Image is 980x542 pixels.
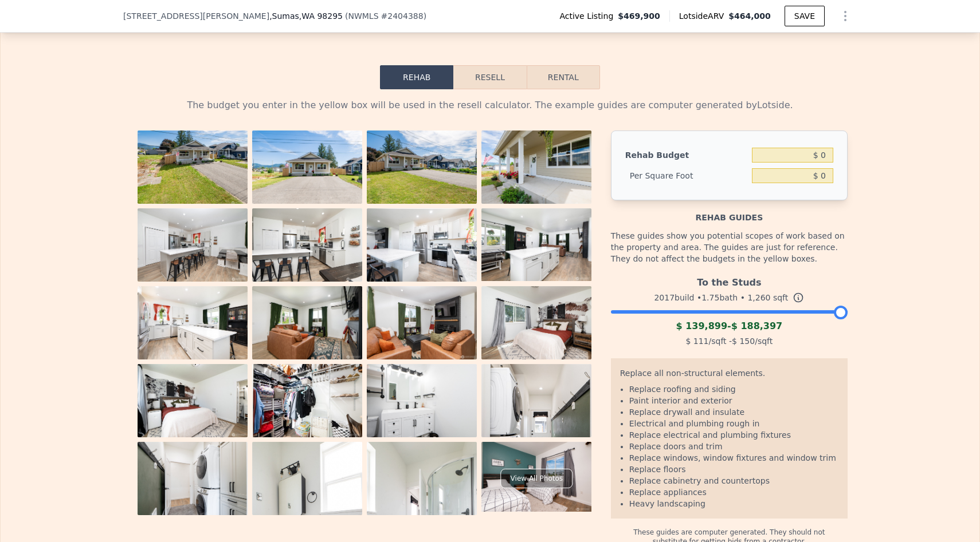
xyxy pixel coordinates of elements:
span: Lotside ARV [679,10,728,22]
button: Rehab [380,65,453,89]
span: $ 150 [732,337,755,346]
div: View All Photos [501,469,573,488]
button: Show Options [834,5,857,27]
div: Replace all non-structural elements. [620,367,838,383]
li: Replace electrical and plumbing fixtures [629,429,838,441]
div: Per Square Foot [625,165,747,186]
img: Property Photo 1 [138,130,248,205]
li: Replace appliances [629,486,838,498]
span: # 2404388 [381,11,424,21]
div: - [611,319,848,333]
img: Property Photo 17 [138,442,248,527]
span: , Sumas [269,10,343,22]
img: Property Photo 8 [481,208,591,281]
span: , WA 98295 [299,11,343,21]
img: Property Photo 3 [367,130,477,208]
span: $464,000 [728,11,771,21]
div: These guides show you potential scopes of work based on the property and area. The guides are jus... [611,223,848,271]
li: Replace drywall and insulate [629,406,838,418]
img: Property Photo 20 [481,442,591,512]
span: $469,900 [618,10,660,22]
img: Property Photo 2 [252,130,362,219]
div: The budget you enter in the yellow box will be used in the resell calculator. The example guides ... [132,98,848,112]
img: Property Photo 14 [252,364,362,437]
span: $ 188,397 [731,321,783,331]
div: ( ) [345,10,426,22]
img: Property Photo 7 [367,208,477,282]
span: $ 139,899 [676,321,727,331]
li: Replace floors [629,464,838,475]
li: Electrical and plumbing rough in [629,418,838,429]
img: Property Photo 13 [138,364,248,437]
img: Property Photo 16 [481,364,591,515]
li: Replace roofing and siding [629,383,838,395]
li: Paint interior and exterior [629,395,838,406]
span: NWMLS [348,11,378,21]
span: [STREET_ADDRESS][PERSON_NAME] [123,10,269,22]
img: Property Photo 9 [138,286,248,359]
div: 2017 build • 1.75 bath • sqft [611,290,848,306]
div: Rehab guides [611,200,848,223]
button: Rental [527,65,600,89]
img: Property Photo 10 [252,286,362,359]
img: Property Photo 6 [252,208,362,282]
img: Property Photo 4 [481,130,591,207]
button: Resell [453,65,526,89]
div: /sqft - /sqft [611,333,848,349]
li: Replace cabinetry and countertops [629,475,838,486]
li: Heavy landscaping [629,498,838,509]
div: Rehab Budget [625,145,747,165]
img: Property Photo 11 [367,286,477,359]
span: Active Listing [559,10,618,22]
img: Property Photo 12 [481,286,591,359]
img: Property Photo 15 [367,364,477,443]
li: Replace windows, window fixtures and window trim [629,452,838,464]
span: $ 111 [685,337,708,346]
div: To the Studs [611,271,848,290]
button: SAVE [785,6,825,26]
li: Replace doors and trim [629,441,838,452]
img: Property Photo 5 [138,208,248,282]
span: 1,260 [747,293,770,302]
